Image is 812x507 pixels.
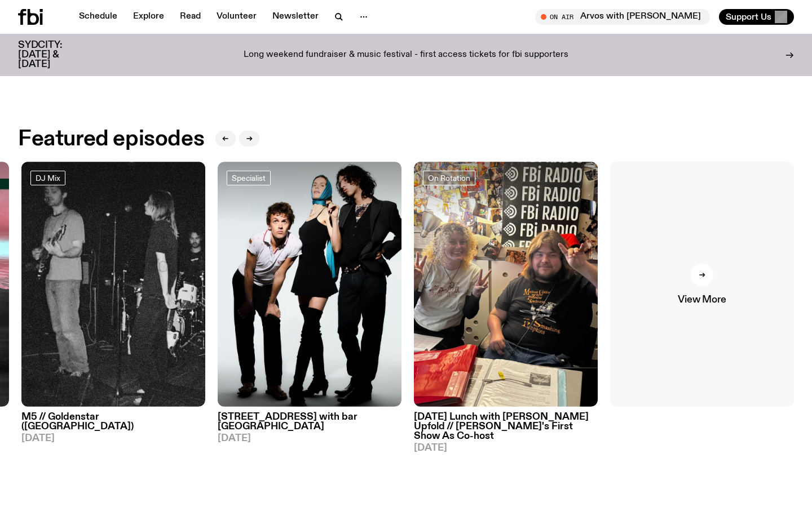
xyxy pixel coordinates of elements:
a: On Rotation [423,171,475,185]
a: M5 // Goldenstar ([GEOGRAPHIC_DATA])[DATE] [21,407,205,443]
span: [DATE] [414,443,598,453]
a: [STREET_ADDRESS] with bar [GEOGRAPHIC_DATA][DATE] [218,407,401,443]
span: View More [678,295,726,305]
button: Support Us [719,9,794,25]
span: [DATE] [218,434,401,443]
a: Volunteer [210,9,263,25]
h3: M5 // Goldenstar ([GEOGRAPHIC_DATA]) [21,412,205,432]
a: View More [610,162,794,407]
a: Schedule [72,9,124,25]
img: Adam and Zara Presenting Together :) [414,162,598,407]
span: DJ Mix [36,174,60,182]
span: On Rotation [428,174,470,182]
span: [DATE] [21,434,205,443]
h3: [DATE] Lunch with [PERSON_NAME] Upfold // [PERSON_NAME]'s First Show As Co-host [414,412,598,441]
a: [DATE] Lunch with [PERSON_NAME] Upfold // [PERSON_NAME]'s First Show As Co-host[DATE] [414,407,598,453]
a: Read [173,9,208,25]
p: Long weekend fundraiser & music festival - first access tickets for fbi supporters [244,50,568,60]
h3: SYDCITY: [DATE] & [DATE] [18,41,90,69]
span: Support Us [726,12,771,22]
span: Specialist [232,174,266,182]
a: Specialist [227,171,271,185]
a: Newsletter [266,9,325,25]
h3: [STREET_ADDRESS] with bar [GEOGRAPHIC_DATA] [218,412,401,432]
a: DJ Mix [30,171,65,185]
button: On AirArvos with [PERSON_NAME] [535,9,710,25]
h2: Featured episodes [18,129,204,149]
a: Explore [126,9,171,25]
